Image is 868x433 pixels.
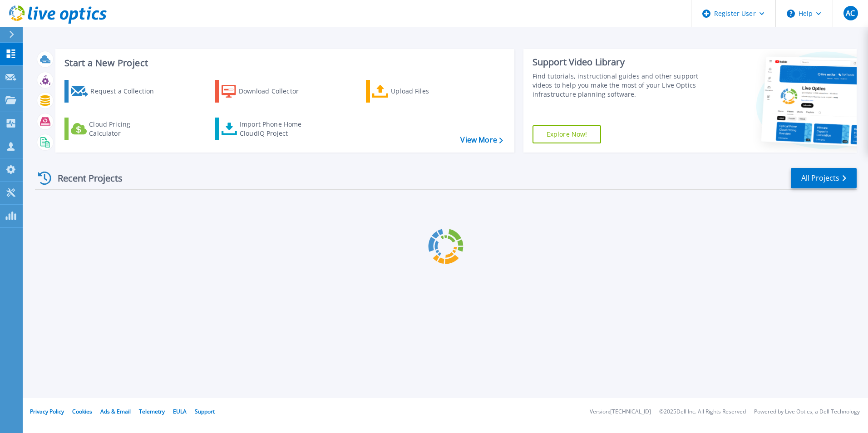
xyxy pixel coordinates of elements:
div: Find tutorials, instructional guides and other support videos to help you make the most of your L... [533,72,702,99]
span: AC [846,10,855,17]
a: Download Collector [215,80,316,103]
div: Import Phone Home CloudIQ Project [240,120,311,138]
a: Upload Files [366,80,467,103]
h3: Start a New Project [64,58,503,68]
li: © 2025 Dell Inc. All Rights Reserved [659,409,746,415]
a: All Projects [791,168,857,188]
div: Recent Projects [35,167,135,189]
a: EULA [173,408,187,415]
div: Request a Collection [90,82,163,100]
a: Privacy Policy [30,408,64,415]
li: Version: [TECHNICAL_ID] [590,409,651,415]
div: Support Video Library [533,56,702,68]
a: Ads & Email [100,408,131,415]
li: Powered by Live Optics, a Dell Technology [754,409,860,415]
a: Support [195,408,215,415]
a: Request a Collection [64,80,166,103]
a: Explore Now! [533,125,602,143]
a: Telemetry [139,408,165,415]
div: Cloud Pricing Calculator [89,120,162,138]
div: Upload Files [391,82,464,100]
div: Download Collector [239,82,311,100]
a: View More [460,136,503,144]
a: Cloud Pricing Calculator [64,118,166,140]
a: Cookies [72,408,92,415]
